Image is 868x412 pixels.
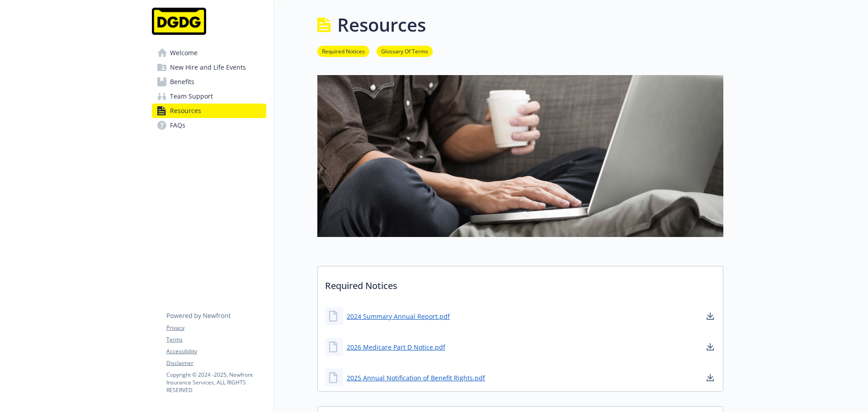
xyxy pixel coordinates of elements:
a: 2025 Annual Notification of Benefit Rights.pdf [347,373,485,383]
a: Team Support [152,89,266,104]
a: New Hire and Life Events [152,60,266,75]
span: Resources [170,104,201,118]
a: download document [705,341,716,352]
p: Copyright © 2024 - 2025 , Newfront Insurance Services, ALL RIGHTS RESERVED [166,371,266,394]
a: Welcome [152,46,266,60]
span: New Hire and Life Events [170,60,246,75]
a: 2024 Summary Annual Report.pdf [347,312,450,321]
a: Required Notices [317,47,369,55]
a: download document [705,311,716,322]
a: FAQs [152,118,266,133]
span: Benefits [170,75,194,89]
span: Team Support [170,89,213,104]
a: Accessibility [166,347,266,355]
img: resources page banner [317,75,723,237]
a: Terms [166,336,266,344]
span: FAQs [170,118,185,133]
a: download document [705,372,716,383]
span: Welcome [170,46,198,60]
a: Resources [152,104,266,118]
a: Benefits [152,75,266,89]
h1: Resources [337,11,426,38]
a: Privacy [166,324,266,332]
p: Required Notices [318,266,723,300]
a: 2026 Medicare Part D Notice.pdf [347,342,445,352]
a: Disclaimer [166,359,266,367]
a: Glossary Of Terms [377,47,433,55]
